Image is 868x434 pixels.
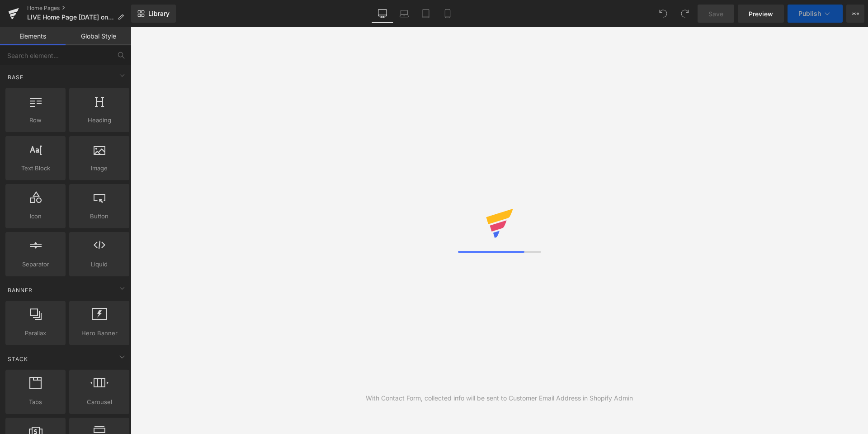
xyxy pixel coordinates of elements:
span: Text Block [8,164,63,173]
span: Hero Banner [72,328,127,338]
button: Publish [788,5,843,23]
button: Redo [676,5,694,23]
span: Banner [7,286,33,294]
span: Base [7,73,24,82]
span: Icon [8,212,63,221]
button: More [846,5,864,23]
span: Tabs [8,397,63,407]
span: LIVE Home Page [DATE] on by [PERSON_NAME] [27,14,114,21]
button: Undo [654,5,672,23]
a: Laptop [393,5,415,23]
span: Liquid [72,260,127,269]
div: With Contact Form, collected info will be sent to Customer Email Address in Shopify Admin [366,393,633,403]
a: Tablet [415,5,437,23]
a: Global Style [66,27,131,45]
a: Desktop [372,5,393,23]
span: Heading [72,116,127,125]
span: Preview [749,9,773,19]
span: Button [72,212,127,221]
span: Save [708,9,723,19]
span: Separator [8,260,63,269]
span: Parallax [8,328,63,338]
span: Library [148,10,170,18]
span: Stack [7,355,29,363]
a: Mobile [437,5,458,23]
span: Image [72,164,127,173]
a: Home Pages [27,5,131,12]
a: Preview [738,5,784,23]
span: Carousel [72,397,127,407]
a: New Library [131,5,176,23]
span: Row [8,116,63,125]
span: Publish [798,10,821,17]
